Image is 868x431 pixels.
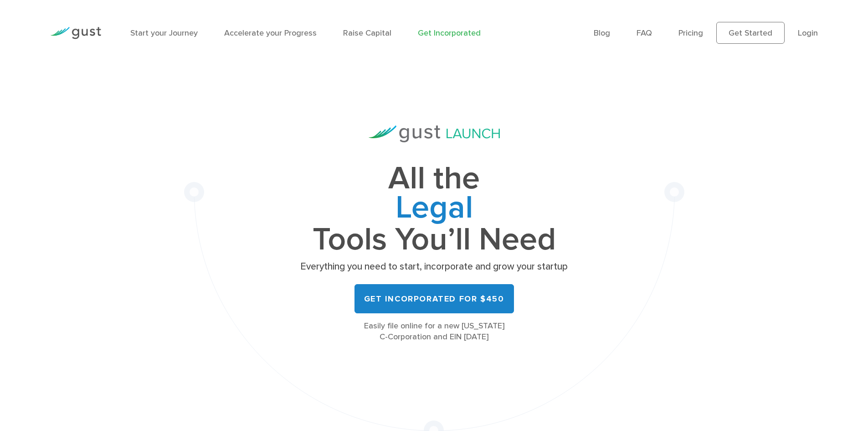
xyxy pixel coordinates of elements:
span: Legal [298,193,571,225]
a: Get Incorporated for $450 [354,284,514,313]
h1: All the Tools You’ll Need [298,164,571,254]
a: Accelerate your Progress [224,28,317,38]
img: Gust Launch Logo [369,125,500,142]
a: Get Started [716,22,785,44]
a: Start your Journey [130,28,198,38]
a: Blog [594,28,610,38]
a: Pricing [678,28,703,38]
img: Gust Logo [50,27,101,39]
a: Login [798,28,818,38]
a: Get Incorporated [418,28,481,38]
a: FAQ [637,28,652,38]
p: Everything you need to start, incorporate and grow your startup [298,260,571,273]
a: Raise Capital [343,28,391,38]
div: Easily file online for a new [US_STATE] C-Corporation and EIN [DATE] [298,321,571,343]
